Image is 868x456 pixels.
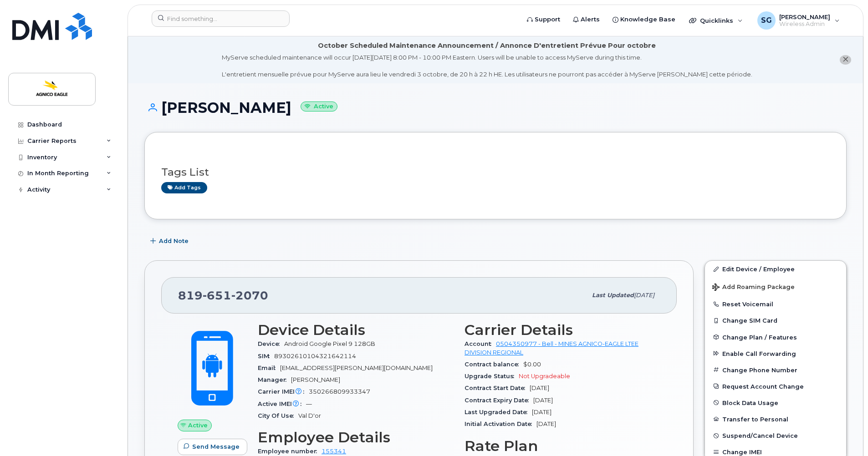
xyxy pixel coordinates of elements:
[258,400,306,407] span: Active IMEI
[465,373,519,380] span: Upgrade Status
[465,385,530,391] span: Contract Start Date
[519,373,570,380] span: Not Upgradeable
[258,365,280,371] span: Email
[178,289,268,302] span: 819
[192,442,240,451] span: Send Message
[712,284,795,292] span: Add Roaming Package
[465,397,533,404] span: Contract Expiry Date
[465,361,523,368] span: Contract balance
[705,411,846,427] button: Transfer to Personal
[705,362,846,378] button: Change Phone Number
[634,292,654,299] span: [DATE]
[144,100,847,116] h1: [PERSON_NAME]
[705,427,846,444] button: Suspend/Cancel Device
[705,378,846,395] button: Request Account Change
[465,340,496,347] span: Account
[284,340,375,347] span: Android Google Pixel 9 128GB
[532,409,551,415] span: [DATE]
[258,429,454,446] h3: Employee Details
[306,400,312,407] span: —
[705,296,846,312] button: Reset Voicemail
[722,350,796,357] span: Enable Call Forwarding
[322,448,346,455] a: 155341
[536,421,556,427] span: [DATE]
[705,329,846,345] button: Change Plan / Features
[465,421,536,427] span: Initial Activation Date
[523,361,541,368] span: $0.00
[258,322,454,338] h3: Device Details
[301,101,337,112] small: Active
[705,395,846,411] button: Block Data Usage
[309,388,370,395] span: 350266809933347
[592,292,634,299] span: Last updated
[705,345,846,362] button: Enable Call Forwarding
[258,448,322,455] span: Employee number
[203,289,231,302] span: 651
[705,261,846,277] a: Edit Device / Employee
[465,438,660,454] h3: Rate Plan
[258,376,291,383] span: Manager
[178,439,247,455] button: Send Message
[465,340,638,355] a: 0504350977 - Bell - MINES AGNICO-EAGLE LTEE DIVISION REGIONAL
[280,365,433,371] span: [EMAIL_ADDRESS][PERSON_NAME][DOMAIN_NAME]
[291,376,340,383] span: [PERSON_NAME]
[298,412,321,419] span: Val D'or
[318,41,656,51] div: October Scheduled Maintenance Announcement / Annonce D'entretient Prévue Pour octobre
[159,237,189,245] span: Add Note
[231,289,268,302] span: 2070
[705,277,846,296] button: Add Roaming Package
[840,55,851,65] button: close notification
[188,421,208,430] span: Active
[722,432,798,439] span: Suspend/Cancel Device
[258,340,284,347] span: Device
[274,353,356,360] span: 89302610104321642114
[144,233,196,249] button: Add Note
[161,167,830,178] h3: Tags List
[258,388,309,395] span: Carrier IMEI
[258,353,274,360] span: SIM
[530,385,549,391] span: [DATE]
[705,312,846,329] button: Change SIM Card
[222,53,752,79] div: MyServe scheduled maintenance will occur [DATE][DATE] 8:00 PM - 10:00 PM Eastern. Users will be u...
[465,322,660,338] h3: Carrier Details
[465,409,532,415] span: Last Upgraded Date
[722,334,797,340] span: Change Plan / Features
[258,412,298,419] span: City Of Use
[533,397,553,404] span: [DATE]
[161,182,207,193] a: Add tags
